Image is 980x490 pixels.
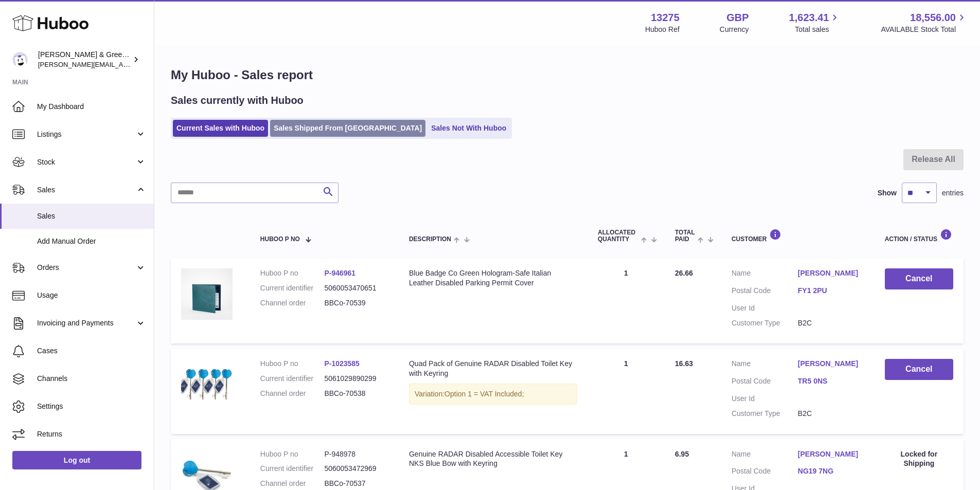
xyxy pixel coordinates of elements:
dt: Current identifier [260,283,325,293]
dt: Current identifier [260,464,325,474]
dt: Name [732,268,798,281]
dt: Channel order [260,479,325,488]
a: 1,623.41 Total sales [789,11,841,34]
a: [PERSON_NAME] [798,449,864,459]
div: Customer [732,229,864,243]
dt: Huboo P no [260,268,325,278]
dd: BBCo-70538 [324,389,388,398]
h2: Sales currently with Huboo [171,94,304,107]
button: Cancel [885,359,953,380]
dt: Current identifier [260,374,325,384]
div: Locked for Shipping [885,449,953,469]
span: AVAILABLE Stock Total [881,25,968,34]
a: Sales Not With Huboo [427,120,510,137]
a: FY1 2PU [798,286,864,296]
dt: Name [732,449,798,462]
span: Invoicing and Payments [37,318,135,328]
strong: GBP [726,11,749,25]
div: [PERSON_NAME] & Green Ltd [38,50,131,69]
dt: Postal Code [732,376,798,389]
a: [PERSON_NAME] [798,359,864,369]
dd: B2C [798,318,864,328]
span: Usage [37,291,146,300]
a: TR5 0NS [798,376,864,386]
a: Current Sales with Huboo [173,120,268,137]
dd: B2C [798,409,864,419]
dd: BBCo-70537 [324,479,388,488]
dt: Customer Type [732,409,798,419]
span: Listings [37,130,135,139]
dt: User Id [732,394,798,404]
span: Huboo P no [260,236,300,243]
span: 26.66 [675,269,693,277]
span: My Dashboard [37,102,146,112]
dt: Channel order [260,389,325,398]
strong: 13275 [651,11,680,25]
h1: My Huboo - Sales report [171,67,964,83]
a: NG19 7NG [798,466,864,476]
a: Log out [12,451,141,469]
span: Stock [37,157,135,167]
div: Action / Status [885,229,953,243]
label: Show [878,188,897,198]
div: Currency [720,25,749,34]
img: ellen@bluebadgecompany.co.uk [12,52,28,67]
div: Variation: [409,384,577,405]
span: ALLOCATED Quantity [598,229,638,243]
dd: BBCo-70539 [324,298,388,308]
dt: Postal Code [732,466,798,479]
span: Channels [37,374,146,384]
dt: Channel order [260,298,325,308]
a: Sales Shipped From [GEOGRAPHIC_DATA] [270,120,425,137]
span: Description [409,236,451,243]
span: Add Manual Order [37,237,146,246]
a: [PERSON_NAME] [798,268,864,278]
dd: 5060053470651 [324,283,388,293]
a: 18,556.00 AVAILABLE Stock Total [881,11,968,34]
span: Settings [37,402,146,411]
span: Cases [37,346,146,356]
div: Quad Pack of Genuine RADAR Disabled Toilet Key with Keyring [409,359,577,378]
dd: P-948978 [324,449,388,459]
dt: Huboo P no [260,449,325,459]
a: P-1023585 [324,359,360,368]
dt: Customer Type [732,318,798,328]
dt: Name [732,359,798,371]
span: Returns [37,429,146,439]
span: entries [942,188,964,198]
div: Blue Badge Co Green Hologram-Safe Italian Leather Disabled Parking Permit Cover [409,268,577,288]
dd: 5060053472969 [324,464,388,474]
span: [PERSON_NAME][EMAIL_ADDRESS][DOMAIN_NAME] [38,60,206,68]
span: Total sales [795,25,841,34]
dt: Huboo P no [260,359,325,369]
span: Sales [37,185,135,195]
dt: Postal Code [732,286,798,298]
span: 6.95 [675,450,689,458]
div: Genuine RADAR Disabled Accessible Toilet Key NKS Blue Bow with Keyring [409,449,577,469]
img: Untitled_design_1_94c76f48-fa03-4637-9744-2d8b52dab12f.png [181,359,233,410]
span: 16.63 [675,359,693,368]
td: 1 [587,258,665,343]
div: Huboo Ref [645,25,680,34]
span: Total paid [675,229,695,243]
td: 1 [587,349,665,434]
button: Cancel [885,268,953,289]
span: 1,623.41 [789,11,829,25]
dt: User Id [732,303,798,313]
a: P-946961 [324,269,355,277]
span: 18,556.00 [910,11,956,25]
dd: 5061029890299 [324,374,388,384]
img: $_57.JPG [181,268,233,320]
span: Sales [37,211,146,221]
span: Orders [37,263,135,273]
span: Option 1 = VAT Included; [444,390,524,398]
